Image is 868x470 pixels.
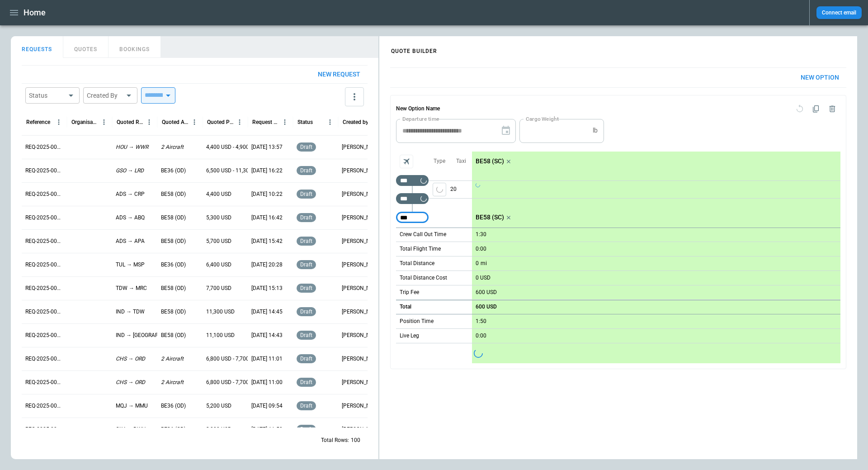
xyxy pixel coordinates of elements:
[396,101,440,117] h6: New Option Name
[53,116,65,128] button: Reference column menu
[234,116,245,128] button: Quoted Price column menu
[476,260,479,267] p: 0
[206,167,264,175] p: 6,500 USD - 11,300 USD
[25,261,63,269] p: REQ-2025-000247
[400,318,434,325] p: Position Time
[481,260,487,267] p: mi
[206,379,261,386] p: 6,800 USD - 7,700 USD
[161,190,186,198] p: BE58 (OD)
[143,116,155,128] button: Quoted Route column menu
[63,36,108,58] button: QUOTES
[476,157,504,165] p: BE58 (SC)
[400,332,419,340] p: Live Leg
[161,261,186,269] p: BE36 (OD)
[251,237,283,245] p: [DATE] 15:42
[476,214,504,221] p: BE58 (SC)
[29,91,65,100] div: Status
[298,356,314,362] span: draft
[206,402,231,410] p: 5,200 USD
[251,379,283,386] p: [DATE] 11:00
[206,332,235,339] p: 11,100 USD
[116,214,145,222] p: ADS → ABQ
[161,308,186,316] p: BE58 (OD)
[342,167,380,175] p: [PERSON_NAME]
[25,237,63,245] p: REQ-2025-000248
[321,437,349,444] p: Total Rows:
[206,143,261,151] p: 4,400 USD - 4,900 USD
[342,214,380,222] p: [PERSON_NAME]
[161,143,184,151] p: 2 Aircraft
[298,332,314,338] span: draft
[161,167,186,175] p: BE36 (OD)
[792,101,808,117] span: Reset quote option
[396,175,429,186] div: Too short
[342,355,380,363] p: [PERSON_NAME]
[161,285,186,292] p: BE58 (OD)
[117,119,143,125] div: Quoted Route
[25,379,63,386] p: REQ-2025-000242
[793,68,846,87] button: New Option
[342,402,380,410] p: [PERSON_NAME]
[24,7,46,18] h1: Home
[298,261,314,268] span: draft
[298,403,314,409] span: draft
[116,402,148,410] p: MQJ → MMU
[342,143,380,151] p: [PERSON_NAME]
[116,285,147,292] p: TDW → MRC
[324,116,336,128] button: Status column menu
[342,379,380,386] p: [PERSON_NAME]
[116,261,145,269] p: TUL → MSP
[824,101,840,117] span: Delete quote option
[25,402,63,410] p: REQ-2025-000241
[400,231,446,238] p: Crew Call Out Time
[251,355,283,363] p: [DATE] 11:01
[456,157,466,165] p: Taxi
[298,379,314,385] span: draft
[526,115,559,123] label: Cargo Weight
[25,308,63,316] p: REQ-2025-000245
[396,212,429,223] div: Too short
[206,190,231,198] p: 4,400 USD
[433,183,446,196] span: Type of sector
[206,261,231,269] p: 6,400 USD
[25,332,63,339] p: REQ-2025-000244
[161,379,184,386] p: 2 Aircraft
[116,379,145,386] p: CHS → ORD
[251,214,283,222] p: [DATE] 16:42
[161,355,184,363] p: 2 Aircraft
[380,38,448,59] h4: QUOTE BUILDER
[25,285,63,292] p: REQ-2025-000246
[342,308,380,316] p: [PERSON_NAME]
[342,190,380,198] p: [PERSON_NAME]
[251,402,283,410] p: [DATE] 09:54
[26,119,50,125] div: Reference
[251,308,283,316] p: [DATE] 14:45
[189,116,200,128] button: Quoted Aircraft column menu
[116,237,145,245] p: ADS → APA
[25,167,63,175] p: REQ-2025-000251
[400,260,434,267] p: Total Distance
[206,214,231,222] p: 5,300 USD
[402,115,439,123] label: Departure time
[476,231,486,238] p: 1:30
[25,355,63,363] p: REQ-2025-000243
[379,60,857,376] div: scrollable content
[108,36,161,58] button: BOOKINGS
[251,143,283,151] p: [DATE] 13:57
[87,91,123,100] div: Created By
[298,167,314,174] span: draft
[298,214,314,221] span: draft
[116,167,144,175] p: GSO → LRD
[298,309,314,315] span: draft
[808,101,824,117] span: Duplicate quote option
[279,116,291,128] button: Request Created At (UTC-05:00) column menu
[11,36,63,58] button: REQUESTS
[251,261,283,269] p: [DATE] 20:28
[161,332,186,339] p: BE58 (OD)
[251,167,283,175] p: [DATE] 16:22
[116,143,148,151] p: HOU → WWR
[476,332,486,339] p: 0:00
[251,285,283,292] p: [DATE] 15:13
[161,237,186,245] p: BE58 (OD)
[206,308,235,316] p: 11,300 USD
